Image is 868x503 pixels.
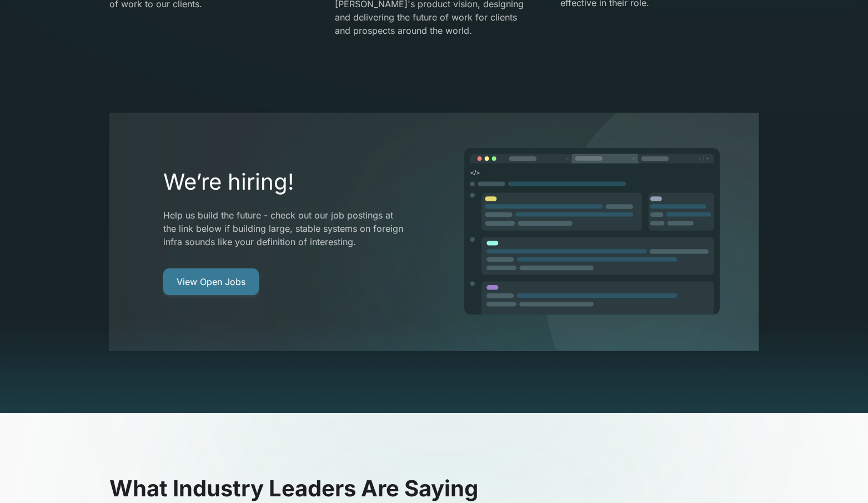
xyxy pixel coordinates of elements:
h2: What Industry Leaders Are Saying [109,475,759,502]
a: View Open Jobs [163,268,259,295]
img: image [463,148,721,316]
iframe: Chat Widget [812,450,868,503]
h2: We’re hiring! [163,169,407,195]
p: Help us build the future - check out our job postings at the link below if building large, stable... [163,209,407,248]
